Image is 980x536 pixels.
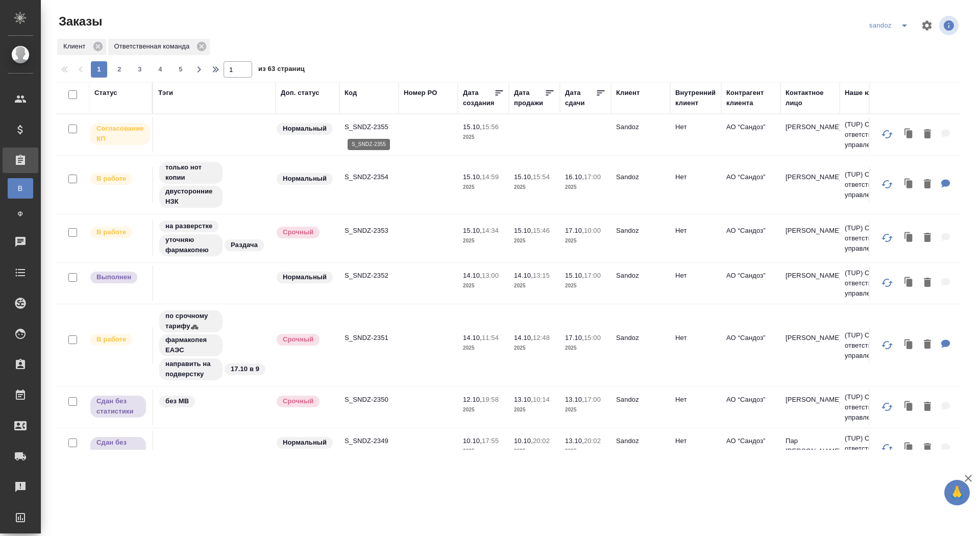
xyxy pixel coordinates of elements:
div: на разверстке, уточняю фармакопею, Раздача [158,220,271,257]
p: Sandoz [616,226,665,236]
button: Обновить [875,226,899,250]
p: 2025 [463,281,504,291]
div: Дата сдачи [565,88,596,108]
div: Статус по умолчанию для стандартных заказов [276,172,334,186]
p: Клиент [63,41,89,52]
p: Sandoz [616,271,665,281]
p: 13.10, [565,396,584,403]
p: 2025 [565,343,606,353]
p: 10.10, [514,437,533,445]
p: S_SNDZ-2354 [345,172,394,182]
p: Нормальный [283,174,327,184]
p: Срочный [283,227,313,237]
button: Удалить [919,438,936,459]
button: Для КМ: двусторонняя печать НЗК!!!!! [936,174,955,195]
a: В [8,178,33,199]
div: Выставляет ПМ после принятия заказа от КМа [89,172,147,186]
button: Обновить [875,333,899,357]
p: 13:15 [533,272,550,279]
div: Внутренний клиент [675,88,716,108]
button: Обновить [875,122,899,147]
p: 14.10, [514,272,533,279]
div: Выставляется автоматически, если на указанный объем услуг необходимо больше времени в стандартном... [276,333,334,347]
p: 10:00 [584,227,601,234]
p: 17.10 в 9 [231,364,259,374]
p: S_SNDZ-2351 [345,333,394,343]
button: Обновить [875,395,899,419]
button: Удалить [919,228,936,249]
div: только нот копии, двусторонние НЗК [158,161,271,209]
p: 15.10, [463,227,482,234]
div: Дата создания [463,88,494,108]
p: АО “Сандоз” [726,172,775,182]
p: S_SNDZ-2355 [345,122,394,132]
span: Посмотреть информацию [939,16,961,35]
p: 10:14 [533,396,550,403]
p: Ответственная команда [114,41,193,52]
button: 🙏 [944,480,970,505]
p: Выполнен [96,272,131,282]
p: 2025 [463,132,504,142]
div: Выставляет ПМ, когда заказ сдан КМу, но начисления еще не проведены [89,395,147,419]
p: 2025 [565,446,606,456]
p: направить на подверстку [165,359,216,379]
p: Раздача [231,240,258,250]
button: Клонировать [899,228,919,249]
div: Статус по умолчанию для стандартных заказов [276,122,334,136]
div: Выставляется автоматически, если на указанный объем услуг необходимо больше времени в стандартном... [276,226,334,239]
p: только нот копии [165,162,216,183]
td: (TUP) Общество с ограниченной ответственностью «Технологии управления переводом» [840,263,962,304]
button: Удалить [919,334,936,355]
button: Клонировать [899,397,919,418]
button: Удалить [919,397,936,418]
p: 17:55 [482,437,499,445]
p: 17:00 [584,173,601,181]
button: 5 [173,61,189,78]
p: 15:46 [533,227,550,234]
p: 15.10, [565,272,584,279]
p: Нет [675,122,716,132]
span: 🙏 [948,482,966,503]
p: Согласование КП [96,124,144,144]
p: Нормальный [283,437,327,448]
p: 14.10, [463,334,482,342]
td: [PERSON_NAME] [780,389,840,425]
button: Удалить [919,124,936,145]
p: Нет [675,436,716,446]
p: 2025 [463,405,504,415]
p: 15.10, [463,173,482,181]
div: Контактное лицо [786,88,835,108]
button: Обновить [875,172,899,197]
span: 4 [152,64,168,75]
p: 14:34 [482,227,499,234]
p: 12.10, [463,396,482,403]
td: [PERSON_NAME] [780,265,840,301]
p: Sandoz [616,122,665,132]
button: 3 [132,61,148,78]
p: по срочному тарифу🚓 [165,311,216,331]
p: 2025 [514,405,555,415]
p: 2025 [463,343,504,353]
p: Sandoz [616,172,665,182]
p: S_SNDZ-2352 [345,271,394,281]
div: Код [345,88,357,98]
div: Наше юр. лицо [845,88,895,98]
span: В [13,183,28,193]
p: АО “Сандоз” [726,122,775,132]
p: двусторонние НЗК [165,186,216,207]
td: (TUP) Общество с ограниченной ответственностью «Технологии управления переводом» [840,114,962,155]
p: 19:58 [482,396,499,403]
p: Нет [675,333,716,343]
p: уточняю фармакопею [165,235,216,255]
div: Клиент [616,88,640,98]
div: Выставляет ПМ после сдачи и проведения начислений. Последний этап для ПМа [89,271,147,284]
p: S_SNDZ-2353 [345,226,394,236]
div: Выставляется автоматически, если на указанный объем услуг необходимо больше времени в стандартном... [276,395,334,408]
p: 15.10, [514,227,533,234]
div: Выставляет ПМ после принятия заказа от КМа [89,226,147,239]
p: 2025 [463,236,504,246]
span: Заказы [56,13,102,30]
p: Sandoz [616,395,665,405]
p: Sandoz [616,436,665,446]
p: без МВ [165,396,189,406]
